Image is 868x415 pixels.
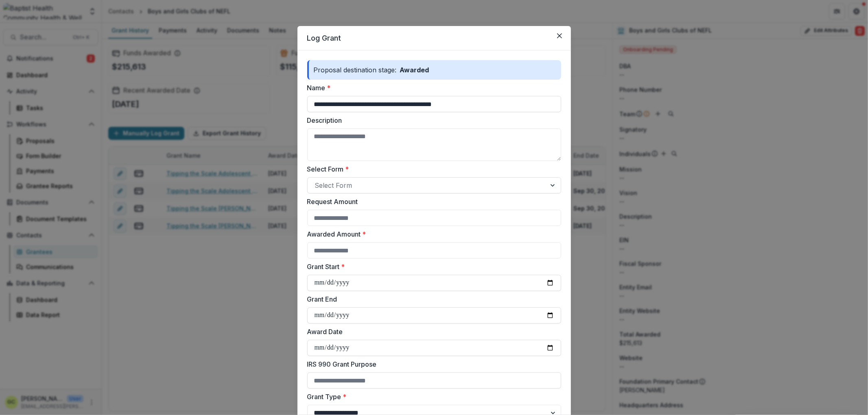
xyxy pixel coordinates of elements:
[307,262,556,272] label: Grant Start
[307,359,556,369] label: IRS 990 Grant Purpose
[553,29,566,42] button: Close
[307,327,556,337] label: Award Date
[307,392,556,402] label: Grant Type
[307,229,556,239] label: Awarded Amount
[307,294,556,304] label: Grant End
[307,60,561,80] div: Proposal destination stage:
[297,26,571,50] header: Log Grant
[307,164,556,174] label: Select Form
[397,65,433,75] p: Awarded
[307,115,556,125] label: Description
[307,197,556,206] label: Request Amount
[307,83,556,93] label: Name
